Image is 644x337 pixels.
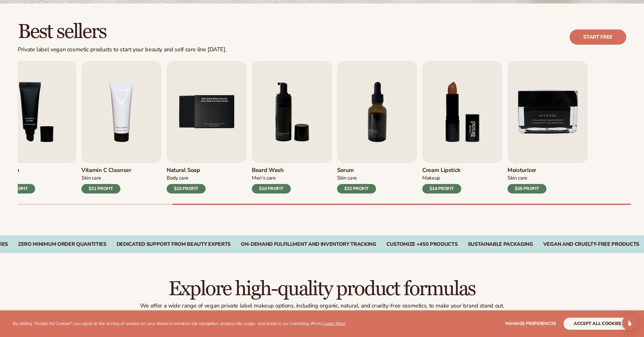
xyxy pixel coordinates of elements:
[386,241,458,247] div: CUSTOMIZE +450 PRODUCTS
[564,318,631,330] button: accept all cookies
[13,321,345,327] p: By clicking "Accept All Cookies", you agree to the storing of cookies on your device to enhance s...
[241,241,376,247] div: On-Demand Fulfillment and Inventory Tracking
[507,167,546,174] h3: Moisturizer
[422,175,461,181] div: Makeup
[505,318,556,330] button: Manage preferences
[18,21,226,42] h2: Best sellers
[468,241,533,247] div: SUSTAINABLE PACKAGING
[18,302,626,309] p: We offer a wide range of vegan private label makeup options, including organic, natural, and crue...
[570,29,626,45] a: Start free
[252,61,332,194] a: 6 / 9
[167,61,247,194] a: 5 / 9
[18,241,106,247] div: Zero Minimum Order QuantitieS
[323,321,345,327] a: Learn More
[117,241,231,247] div: Dedicated Support From Beauty Experts
[252,175,291,181] div: Men’s Care
[252,167,291,174] h3: Beard Wash
[252,184,291,194] div: $10 PROFIT
[167,167,206,174] h3: Natural Soap
[337,175,376,181] div: Skin Care
[337,184,376,194] div: $32 PROFIT
[422,61,502,194] a: 8 / 9
[505,321,556,327] span: Manage preferences
[18,278,626,300] h2: Explore high-quality product formulas
[81,61,162,194] a: 4 / 9
[167,175,206,181] div: Body Care
[543,241,639,247] div: VEGAN AND CRUELTY-FREE PRODUCTS
[337,167,376,174] h3: Serum
[422,61,502,163] img: Shopify Image 9
[622,315,637,331] div: Open Intercom Messenger
[507,175,546,181] div: Skin Care
[81,175,131,181] div: Skin Care
[422,184,461,194] div: $14 PROFIT
[507,184,546,194] div: $35 PROFIT
[18,46,226,53] div: Private label vegan cosmetic products to start your beauty and self care line [DATE].
[507,61,588,194] a: 9 / 9
[167,184,206,194] div: $15 PROFIT
[81,167,131,174] h3: Vitamin C Cleanser
[81,184,120,194] div: $21 PROFIT
[422,167,461,174] h3: Cream Lipstick
[337,61,417,194] a: 7 / 9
